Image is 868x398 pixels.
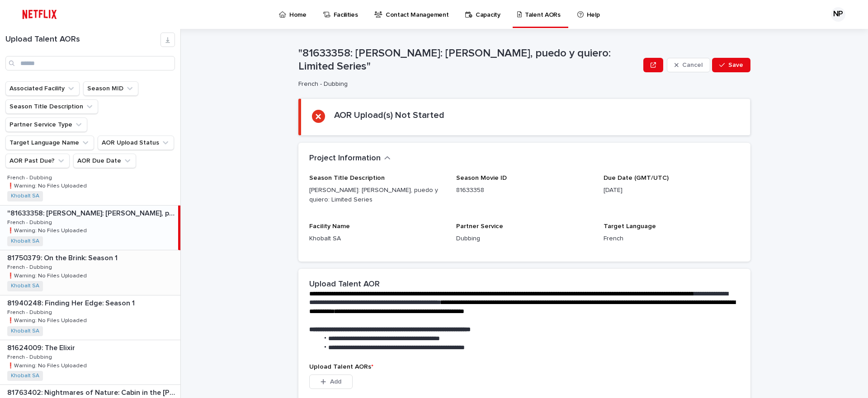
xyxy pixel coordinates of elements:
a: Khobalt SA [11,193,39,199]
a: Khobalt SA [11,373,39,379]
p: French - Dubbing [7,218,54,226]
button: Save [712,58,750,72]
button: Partner Service Type [5,117,87,132]
p: French - Dubbing [7,262,54,271]
h2: Upload Talent AOR [309,280,380,290]
h1: Upload Talent AORs [5,35,160,45]
p: "81633358: Juan Gabriel: Debo, puedo y quiero: Limited Series" [7,207,176,218]
button: Associated Facility [5,81,80,96]
img: ifQbXi3ZQGMSEF7WDB7W [18,5,61,23]
p: ❗️Warning: No Files Uploaded [7,361,89,369]
p: 81624009: The Elixir [7,342,77,352]
button: Season MID [83,81,138,96]
p: 81940248: Finding Her Edge: Season 1 [7,297,137,308]
h2: AOR Upload(s) Not Started [334,110,444,121]
button: Cancel [667,58,710,72]
p: ❗️Warning: No Files Uploaded [7,226,89,234]
p: ❗️Warning: No Files Uploaded [7,316,89,324]
a: Khobalt SA [11,328,39,334]
span: Season Title Description [309,175,385,181]
button: AOR Due Date [73,154,136,168]
button: Project Information [309,154,391,164]
p: [PERSON_NAME]: [PERSON_NAME], puedo y quiero: Limited Series [309,186,445,205]
p: French - Dubbing [7,352,54,361]
span: Facility Name [309,223,350,229]
button: AOR Upload Status [98,136,174,150]
input: Search [5,56,175,70]
p: French [604,234,740,243]
span: Save [728,62,743,68]
p: French - Dubbing [298,80,636,88]
button: Season Title Description [5,99,98,114]
p: Khobalt SA [309,234,445,243]
span: Add [330,379,341,385]
p: [DATE] [604,186,740,195]
p: Dubbing [456,234,592,243]
p: 81633358 [456,186,592,195]
p: 81763402: Nightmares of Nature: Cabin in the Woods [7,387,179,397]
button: AOR Past Due? [5,154,70,168]
p: French - Dubbing [7,173,54,181]
p: 81750379: On the Brink: Season 1 [7,252,119,262]
p: ❗️Warning: No Files Uploaded [7,271,89,279]
span: Due Date (GMT/UTC) [604,175,669,181]
button: Target Language Name [5,136,94,150]
p: "81633358: [PERSON_NAME]: [PERSON_NAME], puedo y quiero: Limited Series" [298,47,640,73]
p: ❗️Warning: No Files Uploaded [7,181,89,189]
button: Add [309,375,353,389]
a: Khobalt SA [11,283,39,289]
p: French - Dubbing [7,308,54,316]
span: Partner Service [456,223,503,229]
span: Cancel [682,62,703,68]
span: Season Movie ID [456,175,507,181]
a: Khobalt SA [11,238,39,244]
span: Upload Talent AORs [309,364,373,370]
h2: Project Information [309,154,381,164]
span: Target Language [604,223,656,229]
div: NP [831,7,845,22]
